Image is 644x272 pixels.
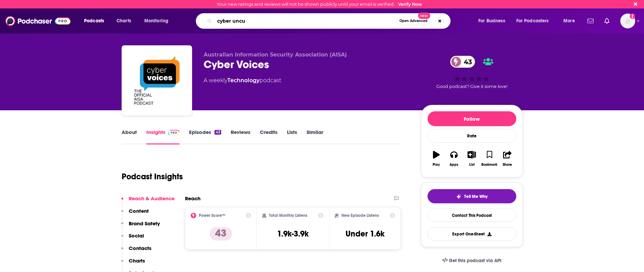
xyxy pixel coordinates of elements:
div: 43 [214,130,221,135]
button: Content [121,208,149,220]
div: Share [503,163,512,167]
p: Brand Safety [129,220,160,227]
div: Play [433,163,440,167]
a: Show notifications dropdown [602,15,612,27]
span: Open Advanced [399,19,428,23]
button: List [463,146,480,171]
button: Share [498,146,516,171]
a: About [122,129,137,144]
p: Reach & Audience [129,195,174,202]
a: Show notifications dropdown [585,15,596,27]
input: Search podcasts, credits, & more... [214,16,396,26]
span: Australian Information Security Association (AISA) [204,51,347,58]
button: open menu [512,16,559,26]
a: Reviews [231,129,250,144]
a: Similar [307,129,323,144]
p: Charts [129,257,145,264]
span: Tell Me Why [464,194,487,199]
p: 43 [210,227,232,241]
p: Social [129,232,144,239]
svg: Email not verified [630,14,635,19]
button: open menu [474,16,514,26]
img: Podchaser Pro [168,130,180,135]
span: For Podcasters [516,16,549,26]
div: A weekly podcast [204,76,281,85]
button: open menu [140,16,177,26]
a: Verify Now [398,2,422,7]
a: Episodes43 [189,129,221,144]
button: Open AdvancedNew [396,17,431,25]
div: List [469,163,475,167]
span: Monitoring [144,16,168,26]
div: 43Good podcast? Give it some love! [421,51,523,93]
span: Logged in as MelissaPS [620,14,635,28]
div: Bookmark [481,163,497,167]
h2: Total Monthly Listens [269,213,307,218]
button: Charts [121,257,145,270]
p: Content [129,208,149,214]
h3: Under 1.6k [346,229,385,239]
button: Social [121,232,144,245]
div: Your new ratings and reviews will not be shown publicly until your email is verified. [217,2,422,7]
button: tell me why sparkleTell Me Why [428,189,516,203]
a: Contact This Podcast [428,209,516,222]
h2: New Episode Listens [341,213,379,218]
h3: 1.9k-3.9k [277,229,309,239]
a: Lists [287,129,297,144]
h1: Podcast Insights [122,172,183,182]
p: Contacts [129,245,151,251]
a: InsightsPodchaser Pro [146,129,180,144]
a: Get this podcast via API [437,252,507,269]
button: Contacts [121,245,151,257]
img: Cyber Voices [123,47,191,114]
img: Podchaser - Follow, Share and Rate Podcasts [5,15,70,27]
span: For Business [478,16,505,26]
div: Rate [428,129,516,143]
button: Apps [445,146,463,171]
button: Play [428,146,445,171]
span: Get this podcast via API [449,258,501,264]
img: User Profile [620,14,635,28]
button: Export One-Sheet [428,227,516,241]
button: Follow [428,111,516,126]
button: Show profile menu [620,14,635,28]
div: Apps [450,163,458,167]
h2: Reach [185,195,201,202]
span: 43 [457,56,475,68]
div: Search podcasts, credits, & more... [202,13,457,29]
span: Podcasts [84,16,104,26]
span: More [563,16,575,26]
button: Brand Safety [121,220,160,233]
h2: Power Score™ [199,213,225,218]
span: Good podcast? Give it some love! [436,84,507,89]
img: tell me why sparkle [456,194,461,199]
a: Technology [227,77,259,84]
span: Charts [117,16,131,26]
a: 43 [450,56,475,68]
span: New [418,13,430,19]
a: Charts [112,16,135,26]
button: Reach & Audience [121,195,174,208]
button: open menu [559,16,583,26]
button: Bookmark [481,146,498,171]
a: Credits [260,129,277,144]
button: open menu [79,16,113,26]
